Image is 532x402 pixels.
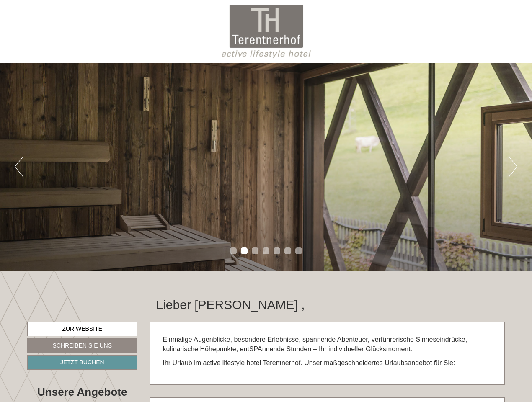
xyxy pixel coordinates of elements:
[27,355,137,370] a: Jetzt buchen
[27,322,137,336] a: Zur Website
[27,384,137,400] div: Unsere Angebote
[163,358,492,368] p: Ihr Urlaub im active lifestyle hotel Terentnerhof. Unser maßgeschneidertes Urlaubsangebot für Sie:
[163,335,492,354] p: Einmalige Augenblicke, besondere Erlebnisse, spannende Abenteuer, verführerische Sinneseindrücke,...
[27,338,137,353] a: Schreiben Sie uns
[509,156,517,177] button: Next
[156,298,305,312] h1: Lieber [PERSON_NAME] ,
[15,156,23,177] button: Previous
